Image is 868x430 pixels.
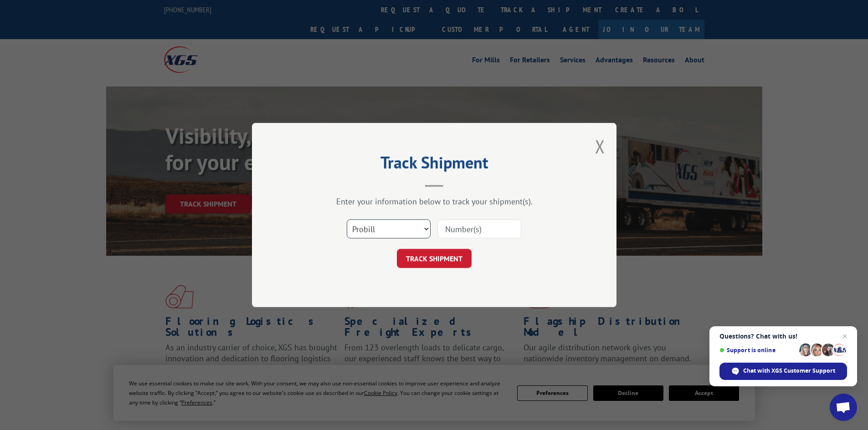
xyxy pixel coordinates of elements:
[719,333,847,340] span: Questions? Chat with us!
[397,249,472,268] button: TRACK SHIPMENT
[719,347,796,354] span: Support is online
[298,156,571,173] h2: Track Shipment
[595,134,605,158] button: Close modal
[298,196,571,207] div: Enter your information below to track your shipment(s).
[830,394,857,421] div: Open chat
[719,363,847,380] div: Chat with XGS Customer Support
[743,367,835,375] span: Chat with XGS Customer Support
[437,219,521,238] input: Number(s)
[839,331,850,342] span: Close chat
